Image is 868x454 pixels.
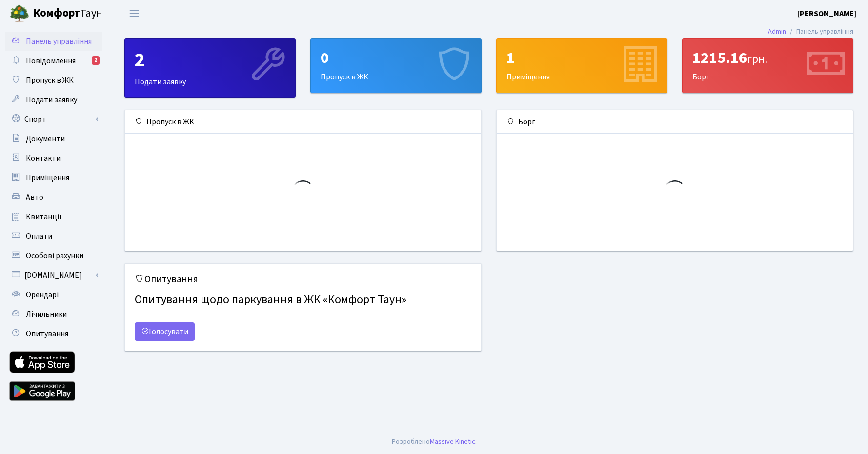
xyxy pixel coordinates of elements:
[26,328,68,339] span: Опитування
[5,129,102,149] a: Документи
[311,39,481,93] div: Пропуск в ЖК
[5,207,102,227] a: Квитанції
[5,51,102,71] a: Повідомлення2
[5,149,102,168] a: Контакти
[26,75,74,86] span: Пропуск в ЖК
[5,285,102,304] a: Орендарі
[5,246,102,265] a: Особові рахунки
[5,168,102,188] a: Приміщення
[26,133,65,144] span: Документи
[5,32,102,51] a: Панель управління
[753,21,868,42] nav: breadcrumb
[26,211,61,222] span: Квитанції
[26,250,83,261] span: Особові рахунки
[125,39,295,97] div: Подати заявку
[310,38,482,93] a: 0Пропуск в ЖК
[135,273,471,285] h5: Опитування
[797,8,856,19] b: [PERSON_NAME]
[5,304,102,324] a: Лічильники
[135,322,195,341] a: Голосувати
[33,5,80,21] b: Комфорт
[692,49,843,67] div: 1215.16
[5,90,102,110] a: Подати заявку
[26,153,61,164] span: Контакти
[5,110,102,129] a: Спорт
[5,227,102,246] a: Оплати
[786,26,853,37] li: Панель управління
[26,289,59,300] span: Орендарі
[92,56,100,65] div: 2
[125,110,481,134] div: Пропуск в ЖК
[26,36,92,47] span: Панель управління
[26,172,69,183] span: Приміщення
[768,26,786,37] a: Admin
[5,265,102,285] a: [DOMAIN_NAME]
[5,324,102,343] a: Опитування
[26,56,76,66] span: Повідомлення
[747,51,768,68] span: грн.
[5,188,102,207] a: Авто
[135,49,285,72] div: 2
[321,49,471,67] div: 0
[26,231,52,242] span: Оплати
[5,71,102,90] a: Пропуск в ЖК
[797,8,856,19] a: [PERSON_NAME]
[122,5,146,21] button: Переключити навігацію
[506,49,657,67] div: 1
[496,38,667,93] a: 1Приміщення
[135,289,471,311] h4: Опитування щодо паркування в ЖК «Комфорт Таун»
[430,436,475,447] a: Massive Kinetic
[497,110,853,134] div: Борг
[124,38,296,98] a: 2Подати заявку
[26,95,77,105] span: Подати заявку
[683,39,853,93] div: Борг
[26,192,43,203] span: Авто
[33,5,102,22] span: Таун
[10,4,29,23] img: logo.png
[26,309,67,320] span: Лічильники
[497,39,667,93] div: Приміщення
[392,436,477,447] div: .
[392,436,430,447] a: Розроблено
